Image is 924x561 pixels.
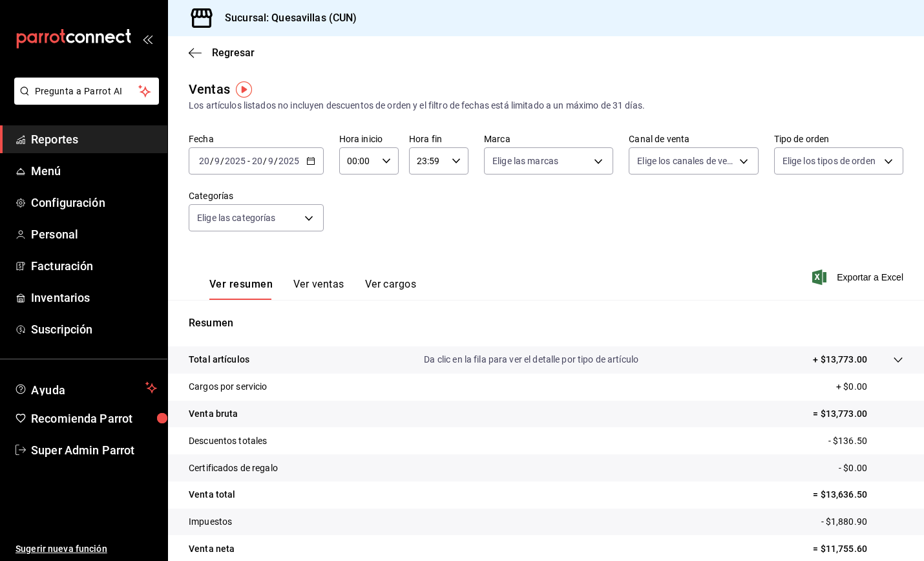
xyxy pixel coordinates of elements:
span: Recomienda Parrot [31,410,157,427]
button: Ver cargos [365,278,417,300]
input: ---- [278,156,300,166]
a: Pregunta a Parrot AI [9,94,159,107]
input: -- [268,156,274,166]
button: Ver resumen [209,278,273,300]
p: - $1,880.90 [821,515,903,529]
p: Total artículos [189,353,249,366]
span: Elige los canales de venta [637,154,734,167]
span: Suscripción [31,321,157,338]
button: Ver ventas [293,278,344,300]
label: Categorías [189,191,324,200]
input: -- [214,156,220,166]
h3: Sucursal: Quesavillas (CUN) [215,10,357,26]
span: Regresar [212,47,255,59]
span: / [274,156,278,166]
p: Impuestos [189,515,232,529]
label: Hora inicio [339,134,399,143]
label: Marca [484,134,613,143]
p: Da clic en la fila para ver el detalle por tipo de artículo [424,353,638,366]
span: Configuración [31,194,157,211]
span: Facturación [31,257,157,275]
span: Elige los tipos de orden [782,154,876,167]
p: = $11,755.60 [813,542,903,556]
button: Regresar [189,47,255,59]
p: Resumen [189,315,903,331]
img: Tooltip marker [236,81,252,98]
span: - [247,156,250,166]
span: / [210,156,214,166]
p: = $13,773.00 [813,407,903,421]
label: Fecha [189,134,324,143]
input: -- [251,156,263,166]
span: Inventarios [31,289,157,306]
span: Elige las categorías [197,211,276,224]
label: Tipo de orden [774,134,903,143]
p: - $0.00 [839,461,903,475]
input: ---- [224,156,246,166]
p: - $136.50 [828,434,903,448]
span: Elige las marcas [492,154,558,167]
p: Certificados de regalo [189,461,278,475]
p: Descuentos totales [189,434,267,448]
input: -- [198,156,210,166]
p: + $0.00 [836,380,903,394]
p: Venta bruta [189,407,238,421]
button: Exportar a Excel [815,270,903,285]
p: = $13,636.50 [813,488,903,502]
div: Ventas [189,79,230,99]
p: Cargos por servicio [189,380,268,394]
div: Los artículos listados no incluyen descuentos de orden y el filtro de fechas está limitado a un m... [189,99,903,112]
span: Personal [31,226,157,243]
span: / [220,156,224,166]
span: Pregunta a Parrot AI [35,85,139,98]
p: + $13,773.00 [813,353,867,366]
button: Pregunta a Parrot AI [14,78,159,105]
span: Sugerir nueva función [16,542,157,556]
span: Menú [31,162,157,180]
span: Super Admin Parrot [31,441,157,459]
button: open_drawer_menu [142,34,152,44]
label: Hora fin [409,134,468,143]
p: Venta total [189,488,235,502]
span: / [263,156,267,166]
span: Ayuda [31,380,140,396]
p: Venta neta [189,542,235,556]
span: Reportes [31,131,157,148]
label: Canal de venta [629,134,758,143]
div: navigation tabs [209,278,416,300]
